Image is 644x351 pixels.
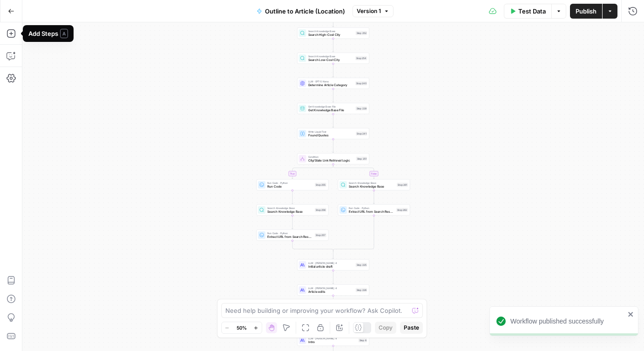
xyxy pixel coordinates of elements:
[308,130,354,134] span: Write Liquid Text
[332,89,334,102] g: Edge from step_240 to step_239
[267,235,313,239] span: Extract URL from Search Results
[404,324,419,332] span: Paste
[375,322,396,334] button: Copy
[338,204,410,216] div: Run Code · PythonExtract URL from Search ResultsStep 262
[518,7,546,16] span: Test Data
[570,4,602,19] button: Publish
[332,296,334,309] g: Edge from step_226 to step_227
[308,286,354,290] span: LLM · [PERSON_NAME] 4
[315,233,326,237] div: Step 257
[356,31,367,35] div: Step 252
[297,103,369,114] div: Get Knowledge Base FileGet Knowledge Base FileStep 239
[332,270,334,284] g: Edge from step_225 to step_226
[265,7,345,16] span: Outline to Article (Location)
[332,139,334,153] g: Edge from step_241 to step_251
[292,241,333,251] g: Edge from step_257 to step_251-conditional-end
[356,132,367,136] div: Step 241
[308,105,354,108] span: Get Knowledge Base File
[356,157,367,161] div: Step 251
[267,231,313,235] span: Run Code · Python
[267,184,313,189] span: Run Code
[308,261,354,265] span: LLM · [PERSON_NAME] 4
[257,229,329,241] div: Run Code · PythonExtract URL from Search ResultsStep 257
[359,338,367,343] div: Step 6
[292,190,293,204] g: Edge from step_255 to step_256
[292,164,333,179] g: Edge from step_251 to step_255
[308,33,354,37] span: Search High-Cost City
[349,184,395,189] span: Search Knowledge Base
[332,13,334,27] g: Edge from step_253 to step_252
[396,208,408,212] div: Step 262
[292,216,293,229] g: Edge from step_256 to step_257
[356,263,367,267] div: Step 225
[297,259,369,270] div: LLM · [PERSON_NAME] 4Initial article draftStep 225
[333,216,374,251] g: Edge from step_262 to step_251-conditional-end
[356,288,367,292] div: Step 226
[297,27,369,39] div: Search Knowledge BaseSearch High-Cost CityStep 252
[349,206,394,210] span: Run Code · Python
[297,53,369,64] div: Search Knowledge BaseSearch Low-Cost CityStep 254
[357,7,381,15] span: Version 1
[315,208,326,212] div: Step 256
[308,264,354,269] span: Initial article draft
[332,64,334,77] g: Edge from step_254 to step_240
[333,164,375,179] g: Edge from step_251 to step_261
[356,107,367,111] div: Step 239
[353,5,393,17] button: Version 1
[297,78,369,89] div: LLM · GPT-5 NanoDetermine Article CategoryStep 240
[332,250,334,259] g: Edge from step_251-conditional-end to step_225
[510,317,625,326] div: Workflow published successfully
[257,204,329,216] div: Search Knowledge BaseSearch Knowledge BaseStep 256
[379,324,393,332] span: Copy
[267,209,313,214] span: Search Knowledge Base
[297,128,369,139] div: Write Liquid TextFound QuotesStep 241
[251,4,351,19] button: Outline to Article (Location)
[308,58,354,62] span: Search Low-Cost City
[308,155,354,159] span: Condition
[332,114,334,128] g: Edge from step_239 to step_241
[576,7,597,16] span: Publish
[349,181,395,185] span: Search Knowledge Base
[628,310,634,318] button: close
[332,39,334,52] g: Edge from step_252 to step_254
[308,108,354,113] span: Get Knowledge Base File
[400,322,423,334] button: Paste
[338,179,410,190] div: Search Knowledge BaseSearch Knowledge BaseStep 261
[308,340,357,344] span: Intro
[355,56,367,61] div: Step 254
[267,206,313,210] span: Search Knowledge Base
[308,290,354,294] span: Article edits
[308,133,354,138] span: Found Quotes
[257,179,329,190] div: Run Code · PythonRun CodeStep 255
[397,183,408,187] div: Step 261
[308,83,354,88] span: Determine Article Category
[349,209,394,214] span: Extract URL from Search Results
[308,337,357,340] span: LLM · [PERSON_NAME] 4
[355,81,367,86] div: Step 240
[308,158,354,163] span: City/State Link Retrieval Logic
[297,153,369,164] div: ConditionCity/State Link Retrieval LogicStep 251
[297,335,369,346] div: LLM · [PERSON_NAME] 4IntroStep 6
[308,29,354,33] span: Search Knowledge Base
[237,324,247,331] span: 50%
[308,80,354,83] span: LLM · GPT-5 Nano
[315,183,326,187] div: Step 255
[504,4,551,19] button: Test Data
[373,190,375,204] g: Edge from step_261 to step_262
[308,54,354,58] span: Search Knowledge Base
[267,181,313,185] span: Run Code · Python
[297,284,369,296] div: LLM · [PERSON_NAME] 4Article editsStep 226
